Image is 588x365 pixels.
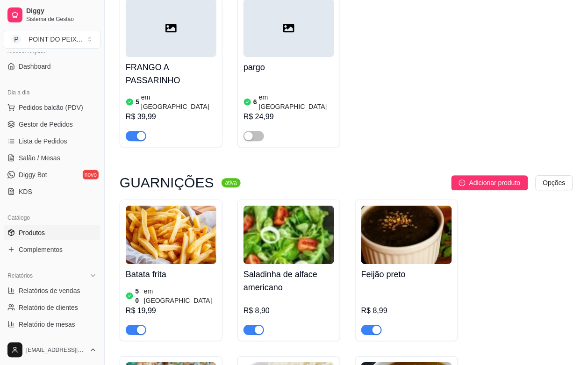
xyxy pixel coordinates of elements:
a: Diggy Botnovo [4,167,100,182]
button: Select a team [4,30,100,49]
a: Relatório de clientes [4,300,100,315]
span: Complementos [19,245,63,254]
div: R$ 8,90 [244,305,334,316]
span: plus-circle [459,179,466,186]
span: Relatório de mesas [19,320,75,329]
div: R$ 19,99 [126,305,216,316]
button: Pedidos balcão (PDV) [4,100,100,115]
span: Salão / Mesas [19,153,60,163]
span: Produtos [19,228,45,237]
div: Dia a dia [4,85,100,100]
a: Relatório de fidelidadenovo [4,334,100,349]
article: em [GEOGRAPHIC_DATA] [259,93,334,111]
article: em [GEOGRAPHIC_DATA] [144,286,216,305]
a: Complementos [4,242,100,257]
article: 50 [136,286,142,305]
div: R$ 24,99 [244,111,334,122]
span: Relatórios de vendas [19,286,80,295]
span: Adicionar produto [469,178,521,188]
button: Opções [536,175,573,190]
article: 6 [253,97,257,107]
sup: ativa [222,178,241,187]
a: Salão / Mesas [4,150,100,165]
span: KDS [19,187,32,196]
span: Lista de Pedidos [19,136,67,146]
button: Adicionar produto [452,175,528,190]
a: KDS [4,184,100,199]
h3: GUARNIÇÕES [120,177,214,188]
button: [EMAIL_ADDRESS][DOMAIN_NAME] [4,339,100,361]
span: [EMAIL_ADDRESS][DOMAIN_NAME] [26,346,86,354]
span: Diggy Bot [19,170,47,179]
a: Lista de Pedidos [4,134,100,149]
div: POINT DO PEIX ... [29,35,82,44]
div: R$ 39,99 [126,111,216,122]
h4: Batata frita [126,268,216,281]
img: product-image [361,206,452,264]
span: Sistema de Gestão [26,15,97,23]
a: Relatório de mesas [4,317,100,332]
span: Gestor de Pedidos [19,120,73,129]
img: product-image [126,206,216,264]
h4: pargo [244,61,334,74]
span: Pedidos balcão (PDV) [19,103,83,112]
div: R$ 8,99 [361,305,452,316]
a: Dashboard [4,59,100,74]
span: Diggy [26,7,97,15]
article: 5 [136,97,139,107]
h4: FRANGO A PASSARINHO [126,61,216,87]
a: Produtos [4,225,100,240]
span: Dashboard [19,62,51,71]
h4: Saladinha de alface americano [244,268,334,294]
span: Opções [543,178,566,188]
a: DiggySistema de Gestão [4,4,100,26]
span: P [12,35,21,44]
img: product-image [244,206,334,264]
div: Catálogo [4,210,100,225]
span: Relatório de clientes [19,303,78,312]
h4: Feijão preto [361,268,452,281]
a: Relatórios de vendas [4,283,100,298]
article: em [GEOGRAPHIC_DATA] [141,93,216,111]
a: Gestor de Pedidos [4,117,100,132]
span: Relatórios [7,272,33,279]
